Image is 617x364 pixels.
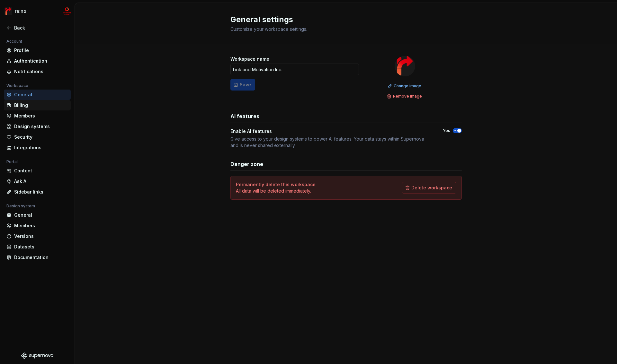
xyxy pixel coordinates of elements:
[14,244,68,250] div: Datasets
[230,112,259,120] h3: AI features
[230,128,431,134] div: Enable AI features
[14,254,68,261] div: Documentation
[236,181,316,188] h4: Permanently delete this workspace
[230,26,307,32] span: Customize your workspace settings.
[230,14,454,25] h2: General settings
[14,134,68,140] div: Security
[4,231,71,241] a: Versions
[15,8,26,14] div: re:no
[4,90,71,100] a: General
[14,68,68,75] div: Notifications
[14,144,68,151] div: Integrations
[4,111,71,121] a: Members
[402,182,456,194] button: Delete workspace
[4,45,71,56] a: Profile
[230,136,431,149] div: Give access to your design systems to power AI features. Your data stays within Supernova and is ...
[230,56,269,62] label: Workspace name
[14,91,68,98] div: General
[14,168,68,174] div: Content
[14,212,68,218] div: General
[14,102,68,108] div: Billing
[1,4,73,18] button: re:nomc-develop
[230,160,263,168] h3: Danger zone
[4,166,71,176] a: Content
[4,187,71,197] a: Sidebar links
[4,221,71,231] a: Members
[236,188,316,194] p: All data will be deleted immediately.
[4,23,71,33] a: Back
[4,158,20,166] div: Portal
[21,352,53,359] svg: Supernova Logo
[14,178,68,185] div: Ask AI
[4,132,71,142] a: Security
[411,185,452,191] span: Delete workspace
[4,176,71,186] a: Ask AI
[14,113,68,119] div: Members
[4,7,12,15] img: 4ec385d3-6378-425b-8b33-6545918efdc5.png
[14,58,68,64] div: Authentication
[4,100,71,110] a: Billing
[4,121,71,132] a: Design systems
[393,94,422,99] span: Remove image
[14,47,68,54] div: Profile
[443,128,450,133] label: Yes
[4,82,31,90] div: Workspace
[4,38,25,45] div: Account
[4,252,71,263] a: Documentation
[14,222,68,229] div: Members
[14,123,68,130] div: Design systems
[14,189,68,195] div: Sidebar links
[386,82,424,91] button: Change image
[4,66,71,77] a: Notifications
[4,143,71,153] a: Integrations
[14,233,68,239] div: Versions
[63,7,71,15] img: mc-develop
[4,56,71,66] a: Authentication
[4,202,38,210] div: Design system
[394,83,421,89] span: Change image
[385,92,425,101] button: Remove image
[4,210,71,220] a: General
[14,25,68,31] div: Back
[395,56,415,76] img: 4ec385d3-6378-425b-8b33-6545918efdc5.png
[4,242,71,252] a: Datasets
